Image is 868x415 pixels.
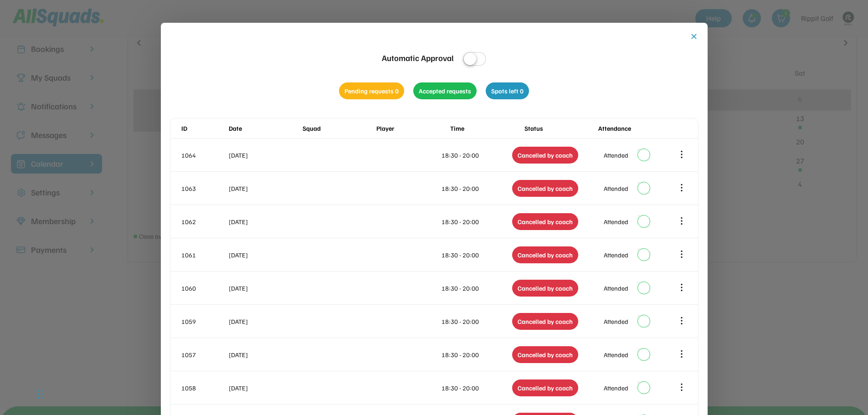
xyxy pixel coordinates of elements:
[181,184,227,193] div: 1063
[604,317,628,326] div: Attended
[229,283,298,293] div: [DATE]
[229,184,298,193] div: [DATE]
[442,283,511,293] div: 18:30 - 20:00
[181,217,227,226] div: 1062
[382,52,454,64] div: Automatic Approval
[604,150,628,160] div: Attended
[512,246,578,263] div: Cancelled by coach
[486,82,529,99] div: Spots left 0
[604,283,628,293] div: Attended
[229,123,301,133] div: Date
[442,383,511,393] div: 18:30 - 20:00
[604,383,628,393] div: Attended
[181,150,227,160] div: 1064
[339,82,404,99] div: Pending requests 0
[229,150,298,160] div: [DATE]
[524,123,596,133] div: Status
[512,147,578,164] div: Cancelled by coach
[512,213,578,230] div: Cancelled by coach
[604,350,628,359] div: Attended
[442,250,511,260] div: 18:30 - 20:00
[442,184,511,193] div: 18:30 - 20:00
[512,180,578,197] div: Cancelled by coach
[512,379,578,396] div: Cancelled by coach
[229,317,298,326] div: [DATE]
[512,313,578,330] div: Cancelled by coach
[442,350,511,359] div: 18:30 - 20:00
[181,123,227,133] div: ID
[376,123,448,133] div: Player
[442,150,511,160] div: 18:30 - 20:00
[229,350,298,359] div: [DATE]
[689,32,699,41] button: close
[450,123,522,133] div: Time
[303,123,375,133] div: Squad
[229,383,298,393] div: [DATE]
[229,250,298,260] div: [DATE]
[413,82,477,99] div: Accepted requests
[181,250,227,260] div: 1061
[604,250,628,260] div: Attended
[598,123,670,133] div: Attendance
[604,184,628,193] div: Attended
[512,346,578,363] div: Cancelled by coach
[229,217,298,226] div: [DATE]
[442,217,511,226] div: 18:30 - 20:00
[181,283,227,293] div: 1060
[604,217,628,226] div: Attended
[512,280,578,297] div: Cancelled by coach
[442,317,511,326] div: 18:30 - 20:00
